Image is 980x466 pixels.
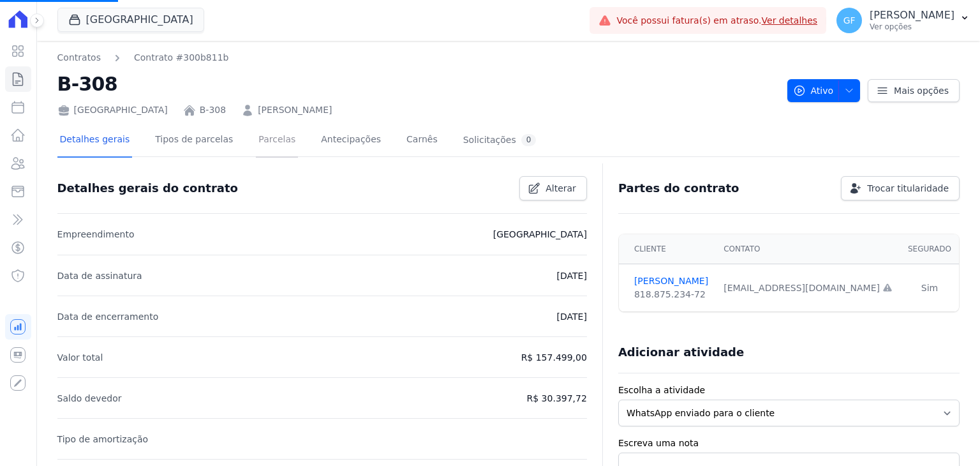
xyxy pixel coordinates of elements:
a: Contrato #300b811b [134,51,229,64]
div: [GEOGRAPHIC_DATA] [57,103,168,117]
h3: Detalhes gerais do contrato [57,181,238,196]
nav: Breadcrumb [57,51,777,64]
p: Data de encerramento [57,309,159,324]
th: Cliente [619,234,716,264]
p: Saldo devedor [57,391,122,406]
a: Mais opções [868,79,960,102]
p: Valor total [57,350,103,365]
div: [EMAIL_ADDRESS][DOMAIN_NAME] [724,282,893,295]
p: [DATE] [557,309,587,324]
nav: Breadcrumb [57,51,229,64]
span: Alterar [546,182,576,195]
div: Solicitações [463,134,537,146]
h3: Adicionar atividade [618,345,744,360]
p: [DATE] [557,268,587,283]
a: Ver detalhes [762,15,818,26]
a: Detalhes gerais [57,124,133,158]
h2: B-308 [57,70,777,98]
p: Data de assinatura [57,268,142,283]
p: Empreendimento [57,227,135,242]
span: Trocar titularidade [867,182,949,195]
div: 0 [521,134,537,146]
a: Parcelas [256,124,298,158]
p: R$ 30.397,72 [527,391,587,406]
label: Escolha a atividade [618,384,960,397]
span: Você possui fatura(s) em atraso. [616,14,817,27]
button: [GEOGRAPHIC_DATA] [57,8,204,32]
span: GF [843,16,856,25]
a: Contratos [57,51,101,64]
td: Sim [900,264,959,312]
a: Alterar [519,176,587,200]
p: [PERSON_NAME] [870,9,954,22]
a: Tipos de parcelas [152,124,235,158]
a: B-308 [200,103,226,117]
a: Carnês [404,124,440,158]
div: 818.875.234-72 [634,288,708,301]
p: R$ 157.499,00 [521,350,587,365]
p: Tipo de amortização [57,432,149,447]
span: Ativo [793,79,834,102]
h3: Partes do contrato [618,181,739,196]
a: Antecipações [318,124,383,158]
p: [GEOGRAPHIC_DATA] [493,227,587,242]
button: GF [PERSON_NAME] Ver opções [826,3,980,38]
span: Mais opções [894,84,949,97]
a: Solicitações0 [461,124,539,158]
p: Ver opções [870,22,954,32]
a: [PERSON_NAME] [634,274,708,288]
a: Trocar titularidade [841,176,960,200]
th: Contato [716,234,900,264]
label: Escreva uma nota [618,437,960,450]
button: Ativo [787,79,861,102]
th: Segurado [900,234,959,264]
a: [PERSON_NAME] [258,103,332,117]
